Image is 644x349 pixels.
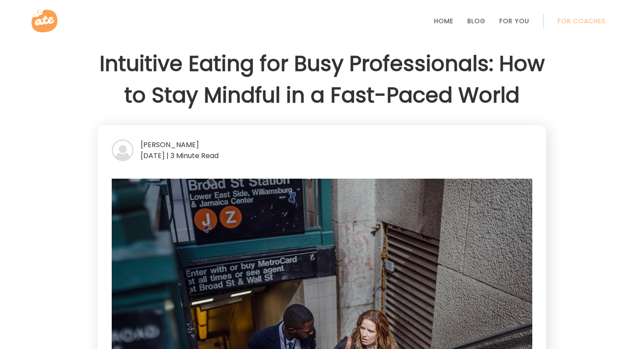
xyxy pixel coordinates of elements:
a: Blog [467,18,485,25]
a: For Coaches [558,18,605,25]
div: [PERSON_NAME] [112,139,532,150]
h1: Intuitive Eating for Busy Professionals: How to Stay Mindful in a Fast-Paced World [98,48,546,111]
a: For You [499,18,529,25]
img: bg-avatar-default.svg [112,139,134,161]
div: [DATE] | 3 Minute Read [112,150,532,161]
a: Home [434,18,453,25]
